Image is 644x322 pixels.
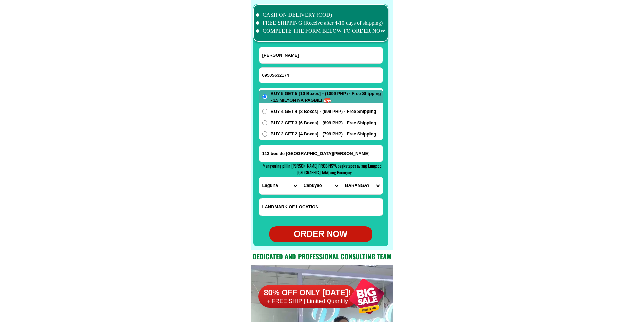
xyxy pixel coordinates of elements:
[258,298,356,305] h6: + FREE SHIP | Limited Quantily
[271,90,383,103] span: BUY 5 GET 5 [10 Boxes] - (1099 PHP) - Free Shipping - 15 MILYON NA PAGBILI
[271,120,376,126] span: BUY 3 GET 3 [6 Boxes] - (899 PHP) - Free Shipping
[251,251,393,262] h2: Dedicated and professional consulting team
[263,162,382,176] span: Mangyaring piliin [PERSON_NAME] PROBINSYA pagkatapos ay ang Lungsod at [GEOGRAPHIC_DATA] ang Bara...
[341,177,383,194] select: Select commune
[256,11,386,19] li: CASH ON DELIVERY (COD)
[259,68,383,83] input: Input phone_number
[271,131,376,138] span: BUY 2 GET 2 [4 Boxes] - (799 PHP) - Free Shipping
[259,177,300,194] select: Select province
[269,228,372,241] div: ORDER NOW
[256,19,386,27] li: FREE SHIPPING (Receive after 4-10 days of shipping)
[300,177,341,194] select: Select district
[259,145,383,162] input: Input address
[271,108,376,115] span: BUY 4 GET 4 [8 Boxes] - (999 PHP) - Free Shipping
[259,198,383,216] input: Input LANDMARKOFLOCATION
[256,27,386,35] li: COMPLETE THE FORM BELOW TO ORDER NOW
[262,94,267,99] input: BUY 5 GET 5 [10 Boxes] - (1099 PHP) - Free Shipping - 15 MILYON NA PAGBILI
[259,47,383,63] input: Input full_name
[262,120,267,125] input: BUY 3 GET 3 [6 Boxes] - (899 PHP) - Free Shipping
[258,288,356,298] h6: 80% OFF ONLY [DATE]!
[262,109,267,114] input: BUY 4 GET 4 [8 Boxes] - (999 PHP) - Free Shipping
[262,131,267,137] input: BUY 2 GET 2 [4 Boxes] - (799 PHP) - Free Shipping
